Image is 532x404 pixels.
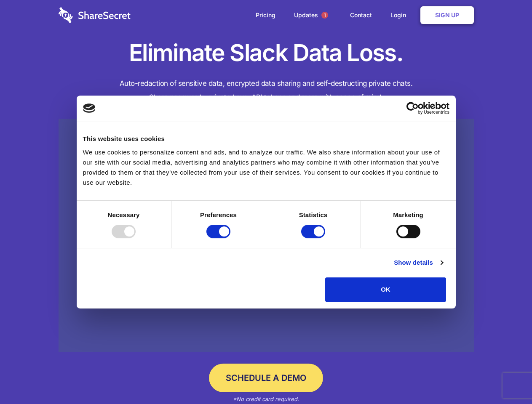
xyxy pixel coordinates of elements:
button: OK [325,277,446,302]
div: This website uses cookies [83,134,449,144]
a: Pricing [247,2,284,28]
a: Contact [342,2,380,28]
a: Sign Up [420,6,474,24]
strong: Statistics [299,211,328,218]
a: Show details [394,258,443,268]
strong: Preferences [200,211,237,218]
img: logo-wordmark-white-trans-d4663122ce5f474addd5e946df7df03e33cb6a1c49d2221995e7729f52c070b2.svg [59,7,131,23]
h4: Auto-redaction of sensitive data, encrypted data sharing and self-destructing private chats. Shar... [59,77,474,104]
img: logo [83,104,96,113]
span: 1 [321,12,328,19]
strong: Necessary [108,211,140,218]
strong: Marketing [393,211,423,218]
em: *No credit card required. [233,396,299,402]
h1: Eliminate Slack Data Loss. [59,38,474,68]
div: We use cookies to personalize content and ads, and to analyze our traffic. We also share informat... [83,147,449,188]
a: Usercentrics Cookiebot - opens in a new window [376,102,449,114]
a: Login [382,2,419,28]
a: Wistia video thumbnail [59,119,474,352]
a: Schedule a Demo [209,364,323,392]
